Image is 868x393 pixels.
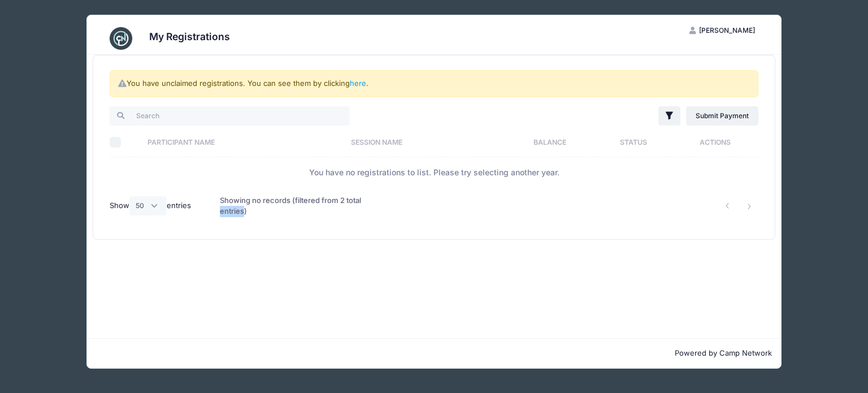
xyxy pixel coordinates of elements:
[110,27,132,50] img: CampNetwork
[110,106,350,126] input: Search
[149,31,230,42] h3: My Registrations
[686,106,759,126] a: Submit Payment
[699,26,755,34] span: [PERSON_NAME]
[110,70,758,97] div: You have unclaimed registrations. You can see them by clicking .
[680,21,765,40] button: [PERSON_NAME]
[504,127,596,157] th: Balance: activate to sort column ascending
[350,79,366,88] a: here
[110,157,758,187] td: You have no registrations to list. Please try selecting another year.
[345,127,504,157] th: Session Name: activate to sort column ascending
[129,196,167,215] select: Showentries
[220,188,374,224] div: Showing no records (filtered from 2 total entries)
[110,127,142,157] th: Select All
[671,127,758,157] th: Actions: activate to sort column ascending
[142,127,345,157] th: Participant Name: activate to sort column ascending
[110,196,191,215] label: Show entries
[96,348,772,359] p: Powered by Camp Network
[596,127,671,157] th: Status: activate to sort column ascending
